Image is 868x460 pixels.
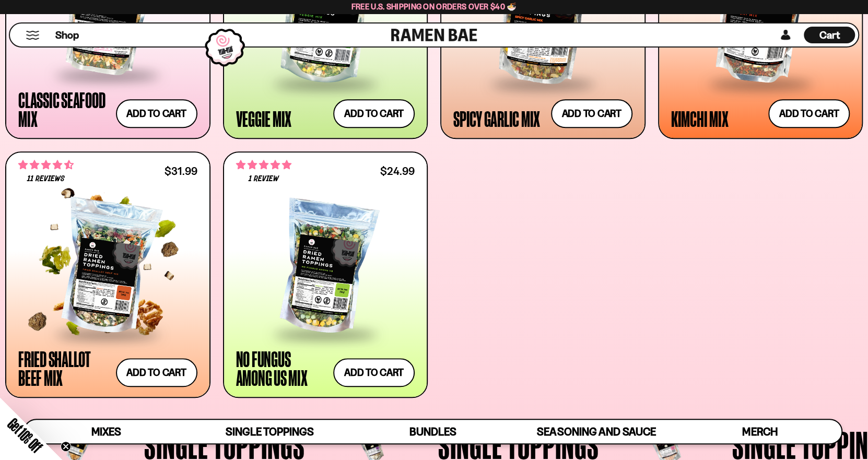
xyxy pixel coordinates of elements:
a: Mixes [25,420,188,443]
a: Merch [678,420,841,443]
button: Add to cart [551,99,632,128]
span: Get 10% Off [5,415,45,455]
span: Free U.S. Shipping on Orders over $40 🍜 [351,2,517,11]
button: Mobile Menu Trigger [26,31,40,40]
a: 4.64 stars 11 reviews $31.99 Fried Shallot Beef Mix Add to cart [5,151,210,398]
div: Cart [804,23,855,46]
span: Seasoning and Sauce [537,425,655,438]
a: Seasoning and Sauce [515,420,678,443]
div: Kimchi Mix [671,109,729,128]
span: Mixes [91,425,121,438]
div: Spicy Garlic Mix [453,109,540,128]
div: No Fungus Among Us Mix [236,349,329,387]
span: 1 review [248,175,278,183]
button: Close teaser [61,441,71,452]
span: 4.64 stars [18,158,74,172]
button: Add to cart [116,99,197,128]
button: Add to cart [116,358,197,387]
button: Add to cart [768,99,850,128]
div: Veggie Mix [236,109,292,128]
span: Bundles [409,425,456,438]
a: Shop [55,27,79,43]
span: Merch [742,425,777,438]
span: 11 reviews [27,175,65,183]
button: Add to cart [333,99,415,128]
a: Single Toppings [188,420,351,443]
a: Bundles [351,420,515,443]
div: Classic Seafood Mix [18,90,111,128]
button: Add to cart [333,358,415,387]
div: Fried Shallot Beef Mix [18,349,111,387]
span: Shop [55,28,79,42]
span: Single Toppings [226,425,314,438]
div: $31.99 [165,166,197,176]
a: 5.00 stars 1 review $24.99 No Fungus Among Us Mix Add to cart [223,151,428,398]
span: 5.00 stars [236,158,291,172]
div: $24.99 [380,166,415,176]
span: Cart [819,29,840,41]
